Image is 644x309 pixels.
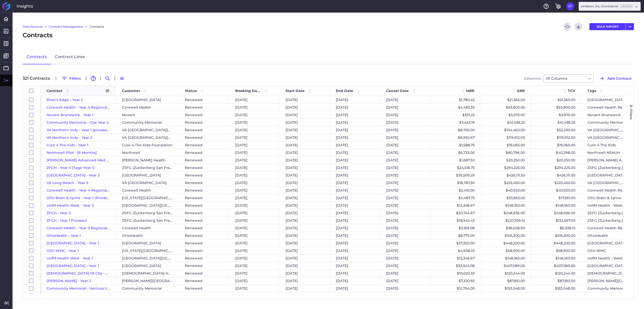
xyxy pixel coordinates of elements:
[581,232,632,239] div: OhioHealth
[481,194,531,201] div: $53,853.00
[380,164,430,171] div: [DATE]
[47,143,88,147] span: Cure 4 The Kids - Year 1
[279,277,330,284] div: [DATE]
[279,247,330,254] div: [DATE]
[380,247,430,254] div: [DATE]
[531,111,581,118] div: $3,975.00
[279,262,330,269] div: [DATE]
[47,248,79,253] a: OSU WMC - Year 1
[229,171,279,179] div: [DATE]
[179,217,229,224] div: Renewed
[589,23,626,30] button: BULK IMPORT
[47,98,83,102] a: River's Edge - Year 2
[47,181,88,185] a: VA Long Beach - Year 3
[179,262,229,269] div: Renewed
[330,171,380,179] div: [DATE]
[330,247,380,254] div: [DATE]
[330,262,380,269] div: [DATE]
[481,126,531,134] div: $104,460.00
[581,119,632,126] div: Community Memorial Ojai
[279,149,330,156] div: [DATE]
[581,247,632,254] div: OSU WMC
[380,194,430,201] div: [DATE]
[531,119,581,126] div: $41,438.25
[330,194,380,201] div: [DATE]
[229,164,279,171] div: [DATE]
[229,217,279,224] div: [DATE]
[330,179,380,186] div: [DATE]
[430,277,481,284] div: $7,320.92
[581,262,632,269] div: [GEOGRAPHIC_DATA]
[179,239,229,247] div: Renewed
[47,226,151,230] a: Corewell Health - Year 3 Regionals ([GEOGRAPHIC_DATA])
[481,224,531,232] div: $38,028.90
[279,111,330,118] div: [DATE]
[229,141,279,149] div: [DATE]
[581,277,632,284] div: [PERSON_NAME][GEOGRAPHIC_DATA]
[47,279,91,283] span: [PERSON_NAME] - Year 2
[47,128,111,132] a: VA Northern Indy - Year 1 (prorated)
[179,141,229,149] div: Renewed
[47,113,93,117] a: Novant Brunswick - Year 1
[179,277,229,284] div: Renewed
[47,233,81,238] a: OhioHealth - Year 1
[330,126,380,134] div: [DATE]
[330,164,380,171] div: [DATE]
[279,179,330,186] div: [DATE]
[579,2,641,11] div: Dropdown select
[229,194,279,201] div: [DATE]
[581,134,632,141] div: VA [GEOGRAPHIC_DATA][US_STATE]
[481,156,531,164] div: $20,250.00
[380,134,430,141] div: [DATE]
[47,218,87,223] span: ZFGH - Year 1 Prorated
[574,23,582,31] button: Download
[430,254,481,262] div: $12,346.67
[626,23,634,30] button: User Menu
[430,164,481,171] div: $24,518.75
[279,254,330,262] div: [DATE]
[47,173,100,178] span: [GEOGRAPHIC_DATA] - Year 2
[47,150,97,155] a: Northwell Pilot - [6 Months]
[430,194,481,201] div: $4,487.75
[229,202,279,209] div: [DATE]
[47,271,116,276] a: [DEMOGRAPHIC_DATA] MI City - Year 1
[430,111,481,118] div: $331.25
[581,209,632,216] div: ZSFG (Zuckerberg [GEOGRAPHIC_DATA] and [GEOGRAPHIC_DATA])
[629,109,633,120] span: Filters
[581,149,632,156] div: Northwell NSHUH
[581,111,632,118] div: Novant Brunswick
[607,76,632,81] span: Add Contract
[380,111,430,118] div: [DATE]
[179,202,229,209] div: Renewed
[47,241,99,245] a: [GEOGRAPHIC_DATA] - Year 1
[279,126,330,134] div: [DATE]
[581,141,632,149] div: Cure 4 The Kids
[430,217,481,224] div: $18,942.43
[47,263,99,268] a: [GEOGRAPHIC_DATA] - Year 1
[47,203,94,208] a: UofM Health West - Year 2
[179,149,229,156] div: Renewed
[179,224,229,232] div: Renewed
[481,111,531,118] div: $3,975.00
[47,120,109,125] a: Community Memorial - Ojai Year 2
[229,262,279,269] div: [DATE]
[380,119,430,126] div: [DATE]
[279,202,330,209] div: [DATE]
[581,239,632,247] div: [GEOGRAPHIC_DATA]
[481,179,531,186] div: $225,450.00
[481,270,531,277] div: $120,244.00
[59,74,83,82] button: Filters
[430,239,481,247] div: $37,350.00
[229,179,279,186] div: [DATE]
[581,194,632,201] div: OSU Brain & Spine
[481,96,531,103] div: $21,365.00
[481,134,531,141] div: $119,912.00
[430,141,481,149] div: $1,588.75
